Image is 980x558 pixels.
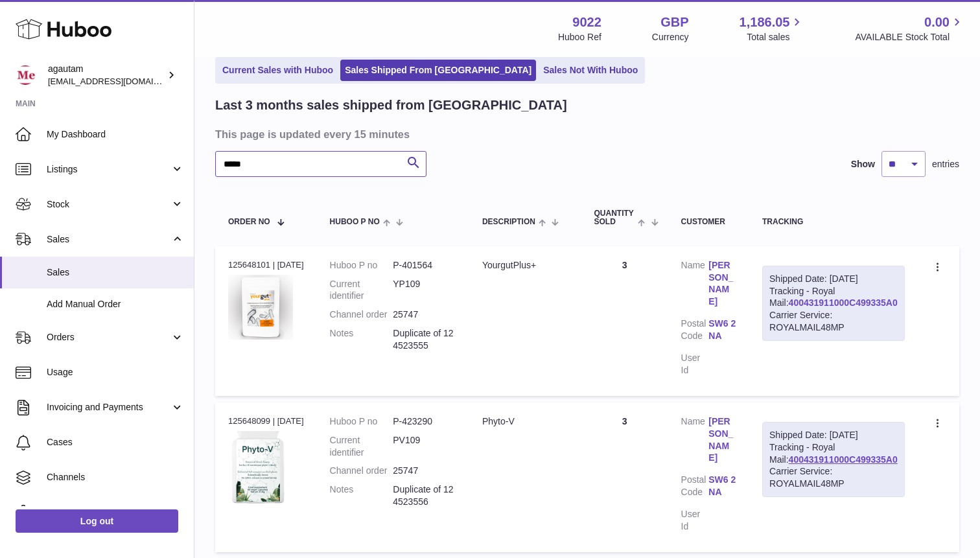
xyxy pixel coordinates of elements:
[581,402,668,552] td: 3
[482,259,568,272] div: YourgutPlus+
[330,218,380,226] span: Huboo P no
[393,415,456,428] dd: P-423290
[330,465,393,477] dt: Channel order
[594,209,635,226] span: Quantity Sold
[393,278,456,303] dd: YP109
[218,60,338,81] a: Current Sales with Huboo
[16,65,35,85] img: info@naturemedical.co.uk
[47,331,170,343] span: Orders
[708,259,736,308] a: [PERSON_NAME]
[740,14,790,31] span: 1,186.05
[47,471,184,483] span: Channels
[47,298,184,310] span: Add Manual Order
[855,31,964,43] span: AVAILABLE Stock Total
[393,259,456,272] dd: P-401564
[740,14,805,43] a: 1,186.05 Total sales
[747,31,804,43] span: Total sales
[330,308,393,321] dt: Channel order
[47,366,184,378] span: Usage
[708,318,736,342] a: SW6 2NA
[48,63,165,87] div: agautam
[393,483,456,508] p: Duplicate of 124523556
[393,434,456,459] dd: PV109
[681,218,736,226] div: Customer
[47,401,170,413] span: Invoicing and Payments
[681,352,709,377] dt: User Id
[330,483,393,508] dt: Notes
[330,278,393,303] dt: Current identifier
[48,76,191,86] span: [EMAIL_ADDRESS][DOMAIN_NAME]
[789,297,898,308] a: 400431911000C499335A0
[681,318,709,345] dt: Postal Code
[708,474,736,498] a: SW6 2NA
[855,14,964,43] a: 0.00 AVAILABLE Stock Total
[652,31,689,43] div: Currency
[769,465,898,490] div: Carrier Service: ROYALMAIL48MP
[660,14,688,31] strong: GBP
[681,415,709,468] dt: Name
[932,158,959,170] span: entries
[228,431,293,507] img: 90221662479109.png
[851,158,875,170] label: Show
[228,275,293,340] img: NewAMZhappyfamily.jpg
[572,14,601,31] strong: 9022
[762,422,905,497] div: Tracking - Royal Mail:
[681,259,709,312] dt: Name
[581,246,668,396] td: 3
[47,128,184,141] span: My Dashboard
[393,327,456,352] p: Duplicate of 124523555
[47,436,184,448] span: Cases
[47,163,170,176] span: Listings
[769,429,898,441] div: Shipped Date: [DATE]
[228,218,270,226] span: Order No
[330,434,393,459] dt: Current identifier
[215,127,956,141] h3: This page is updated every 15 minutes
[769,273,898,285] div: Shipped Date: [DATE]
[708,415,736,465] a: [PERSON_NAME]
[558,31,601,43] div: Huboo Ref
[228,415,304,427] div: 125648099 | [DATE]
[924,14,950,31] span: 0.00
[769,309,898,334] div: Carrier Service: ROYALMAIL48MP
[47,266,184,279] span: Sales
[340,60,536,81] a: Sales Shipped From [GEOGRAPHIC_DATA]
[482,218,535,226] span: Description
[16,509,178,533] a: Log out
[330,327,393,352] dt: Notes
[681,474,709,502] dt: Postal Code
[47,198,170,211] span: Stock
[330,259,393,272] dt: Huboo P no
[393,308,456,321] dd: 25747
[330,415,393,428] dt: Huboo P no
[393,465,456,477] dd: 25747
[789,454,898,465] a: 400431911000C499335A0
[539,60,642,81] a: Sales Not With Huboo
[681,508,709,533] dt: User Id
[482,415,568,428] div: Phyto-V
[762,218,905,226] div: Tracking
[215,97,567,114] h2: Last 3 months sales shipped from [GEOGRAPHIC_DATA]
[228,259,304,271] div: 125648101 | [DATE]
[47,233,170,246] span: Sales
[762,266,905,341] div: Tracking - Royal Mail:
